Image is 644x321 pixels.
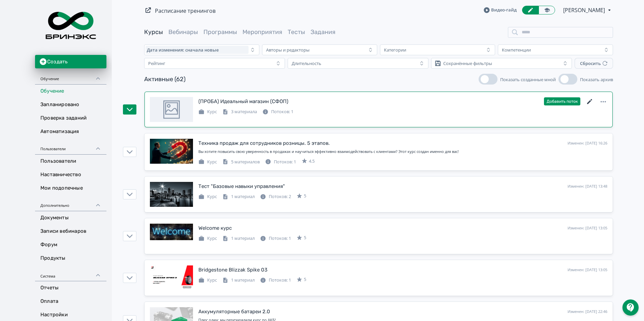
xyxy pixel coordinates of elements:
[198,149,607,155] div: Вы хотите повысить свою уверенность в продажах и научиться эффективно взаимодействовать с клиента...
[380,44,495,55] button: Категории
[198,108,217,115] div: Курс
[222,277,255,284] div: 1 материал
[198,308,270,316] div: Аккумуляторные батареи 2.0
[35,85,106,98] a: Обучение
[222,235,255,242] div: 1 материал
[384,47,406,53] div: Категории
[292,61,321,66] div: Длительность
[198,235,217,242] div: Курс
[568,140,607,146] div: Изменен: [DATE] 16:26
[198,98,288,105] div: (ПРОБА) Идеальный магазин (СФОП)
[35,55,106,68] button: Создать
[35,168,106,182] a: Наставничество
[35,125,106,138] a: Автоматизация
[198,277,217,284] div: Курс
[260,235,291,242] div: Потоков: 1
[575,58,613,69] button: Сбросить
[198,159,217,165] div: Курс
[35,68,106,85] div: Обучение
[484,7,517,13] a: Видео-гайд
[168,28,198,36] a: Вебинары
[304,276,306,283] span: 5
[262,44,377,55] button: Авторы и редакторы
[144,44,259,55] button: Дата изменения: сначала новые
[580,76,613,83] span: Показать архив
[35,98,106,111] a: Запланировано
[260,277,291,284] div: Потоков: 1
[288,58,428,69] button: Длительность
[35,155,106,168] a: Пользователи
[498,44,613,55] button: Компетенции
[304,234,306,241] span: 5
[309,158,315,165] span: 4.5
[144,28,163,36] a: Курсы
[35,111,106,125] a: Проверка заданий
[304,193,306,199] span: 5
[35,225,106,238] a: Записи вебинаров
[262,108,293,115] div: Потоков: 1
[203,28,237,36] a: Программы
[260,193,291,200] div: Потоков: 2
[431,58,572,69] button: Сохранённые фильтры
[502,47,531,53] div: Компетенции
[568,267,607,273] div: Изменен: [DATE] 13:05
[35,182,106,195] a: Мои подопечные
[222,108,257,115] div: 3 материала
[144,75,186,84] div: Активные (62)
[198,266,267,274] div: Bridgestone Blizzak Spike 03
[35,281,106,295] a: Отчеты
[266,47,310,53] div: Авторы и редакторы
[222,159,260,165] div: 5 материалов
[539,6,555,14] a: Переключиться в режим ученика
[198,224,232,232] div: Welcome курс
[144,58,285,69] button: Рейтинг
[35,195,106,211] div: Дополнительно
[198,139,330,147] div: Техника продаж для сотрудников розницы. 5 этапов.
[443,61,492,66] div: Сохранённые фильтры
[568,184,607,189] div: Изменен: [DATE] 13:48
[198,193,217,200] div: Курс
[500,76,556,83] span: Показать созданные мной
[568,225,607,231] div: Изменен: [DATE] 13:05
[148,61,165,66] div: Рейтинг
[222,193,255,200] div: 1 материал
[35,211,106,225] a: Документы
[155,7,216,14] a: Расписание тренингов
[311,28,335,36] a: Задания
[544,97,580,105] button: Добавить поток
[198,183,285,190] div: Тест "Базовые навыки управления"
[35,238,106,252] a: Форум
[265,159,296,165] div: Потоков: 1
[243,28,282,36] a: Мероприятия
[147,47,219,53] span: Дата изменения: сначала новые
[563,6,606,14] span: Елена Назарова
[35,252,106,265] a: Продукты
[35,138,106,155] div: Пользователи
[40,4,101,47] img: https://files.teachbase.ru/system/account/52438/logo/medium-8cc39d3de9861fc31387165adde7979b.png
[35,265,106,281] div: Система
[35,295,106,308] a: Оплата
[568,309,607,315] div: Изменен: [DATE] 22:46
[288,28,305,36] a: Тесты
